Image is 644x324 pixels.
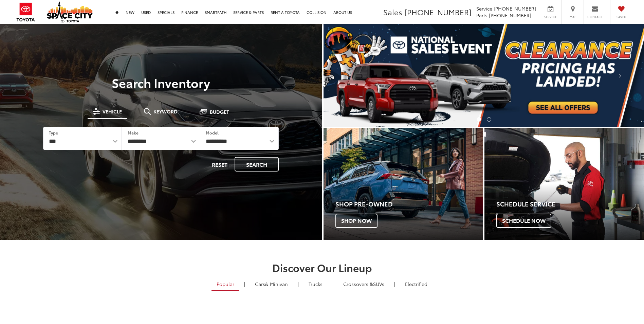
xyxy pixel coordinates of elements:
[596,38,644,113] button: Click to view next picture.
[83,262,562,273] h2: Discover Our Lineup
[49,130,58,136] label: Type
[103,109,122,114] span: Vehicle
[206,157,233,172] button: Reset
[565,15,580,19] span: Map
[303,278,328,290] a: Trucks
[487,117,491,122] li: Go to slide number 2.
[324,38,372,113] button: Click to view previous picture.
[587,15,603,19] span: Contact
[153,109,178,114] span: Keyword
[235,157,279,172] button: Search
[614,15,629,19] span: Saved
[211,278,239,291] a: Popular
[494,5,536,12] span: [PHONE_NUMBER]
[206,130,219,136] label: Model
[296,281,300,287] li: |
[496,214,551,228] span: Schedule Now
[484,128,644,240] div: Toyota
[476,12,487,19] span: Parts
[392,281,397,287] li: |
[29,76,294,89] h3: Search Inventory
[210,109,229,114] span: Budget
[543,15,558,19] span: Service
[476,5,492,12] span: Service
[265,281,288,287] span: & Minivan
[47,1,93,22] img: Space City Toyota
[250,278,293,290] a: Cars
[331,281,335,287] li: |
[335,201,483,208] h4: Shop Pre-Owned
[404,6,472,17] span: [PHONE_NUMBER]
[383,6,402,17] span: Sales
[324,128,483,240] a: Shop Pre-Owned Shop Now
[489,12,531,19] span: [PHONE_NUMBER]
[400,278,433,290] a: Electrified
[477,117,481,122] li: Go to slide number 1.
[128,130,139,136] label: Make
[338,278,389,290] a: SUVs
[484,128,644,240] a: Schedule Service Schedule Now
[335,214,378,228] span: Shop Now
[496,201,644,208] h4: Schedule Service
[343,281,373,287] span: Crossovers &
[324,128,483,240] div: Toyota
[242,281,247,287] li: |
